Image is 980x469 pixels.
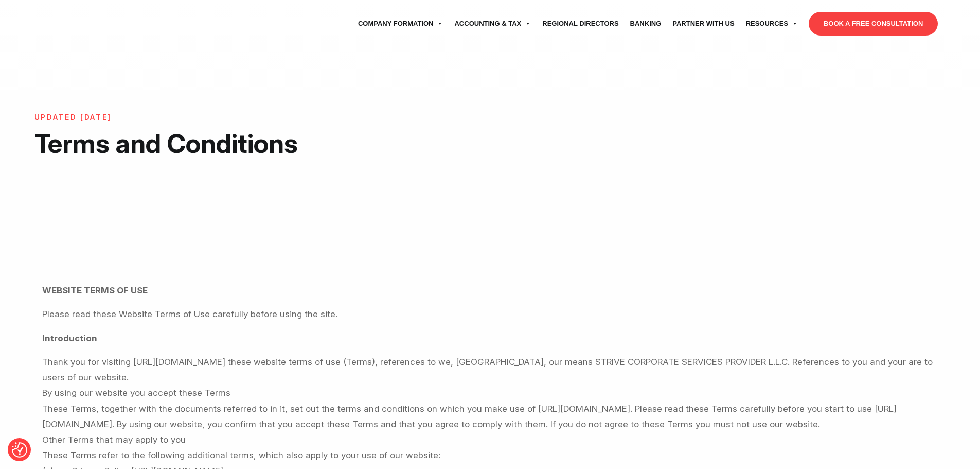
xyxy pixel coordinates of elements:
p: Please read these Website Terms of Use carefully before using the site. [42,306,938,322]
button: Consent Preferences [12,442,27,458]
img: svg+xml;nitro-empty-id=MTU4OjExNQ==-1;base64,PHN2ZyB2aWV3Qm94PSIwIDAgNzU4IDI1MSIgd2lkdGg9Ijc1OCIg... [42,11,119,37]
img: Revisit consent button [12,442,27,458]
a: Regional Directors [537,9,624,38]
a: Banking [625,9,667,38]
a: Company Formation [352,9,449,38]
h6: UPDATED [DATE] [34,113,426,122]
strong: Introduction [42,333,97,343]
a: BOOK A FREE CONSULTATION [809,12,938,36]
h1: Terms and Conditions [34,127,426,160]
strong: WEBSITE TERMS OF USE [42,285,148,296]
a: Accounting & Tax [449,9,537,38]
a: Partner with Us [667,9,740,38]
a: Resources [740,9,804,38]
